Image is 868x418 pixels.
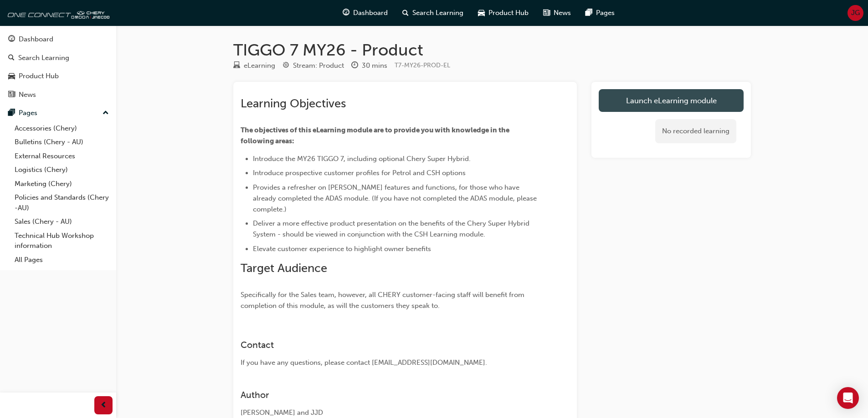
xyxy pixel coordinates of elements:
span: news-icon [543,7,550,19]
span: car-icon [478,7,485,19]
a: External Resources [11,149,113,163]
div: Duration [351,60,387,71]
a: Technical Hub Workshop information [11,229,113,253]
span: Provides a refresher on [PERSON_NAME] features and functions, for those who have already complete... [253,183,539,213]
div: Pages [19,108,37,118]
div: No recorded learning [655,119,736,143]
button: Pages [4,105,113,121]
span: Target Audience [241,261,327,275]
a: Sales (Chery - AU) [11,215,113,229]
div: Type [233,60,275,71]
button: JG [847,5,863,21]
span: learningResourceType_ELEARNING-icon [233,62,240,70]
h3: Author [241,390,537,400]
span: Dashboard [353,8,388,18]
a: Search Learning [4,50,113,66]
span: The objectives of this eLearning module are to provide you with knowledge in the following areas: [241,126,511,145]
span: prev-icon [100,400,107,411]
a: Dashboard [4,31,113,48]
div: News [19,90,36,100]
div: Search Learning [18,53,69,63]
img: oneconnect [5,4,109,22]
span: Search Learning [412,8,463,18]
div: Dashboard [19,34,53,45]
a: Bulletins (Chery - AU) [11,135,113,149]
span: car-icon [8,72,15,81]
a: Logistics (Chery) [11,163,113,177]
span: clock-icon [351,62,358,70]
span: News [554,8,571,18]
span: news-icon [8,91,15,99]
h1: TIGGO 7 MY26 - Product [233,40,751,60]
a: guage-iconDashboard [335,4,395,22]
div: [PERSON_NAME] and JJD [241,408,537,418]
span: Pages [596,8,615,18]
a: News [4,86,113,103]
a: Policies and Standards (Chery -AU) [11,191,113,215]
div: Product Hub [19,71,59,81]
span: Specifically for the Sales team, however, all CHERY customer-facing staff will benefit from compl... [241,291,526,310]
span: search-icon [402,7,409,19]
a: car-iconProduct Hub [471,4,536,22]
div: 30 mins [362,60,387,71]
h3: Contact [241,340,537,350]
div: Stream [282,60,344,71]
span: guage-icon [8,35,15,44]
span: Learning resource code [395,61,450,69]
a: All Pages [11,253,113,267]
span: Introduce prospective customer profiles for Petrol and CSH options [253,169,466,177]
span: Elevate customer experience to highlight owner benefits [253,245,431,253]
a: Accessories (Chery) [11,121,113,136]
a: pages-iconPages [578,4,622,22]
a: Marketing (Chery) [11,177,113,191]
span: JG [851,8,860,18]
span: Product Hub [488,8,529,18]
button: DashboardSearch LearningProduct HubNews [4,29,113,105]
a: Launch eLearning module [599,89,744,112]
span: search-icon [8,54,15,62]
span: target-icon [282,62,289,70]
span: pages-icon [8,109,15,117]
div: If you have any questions, please contact [EMAIL_ADDRESS][DOMAIN_NAME]. [241,358,537,368]
span: Introduce the MY26 TIGGO 7, including optional Chery Super Hybrid. [253,155,471,163]
span: Deliver a more effective product presentation on the benefits of the Chery Super Hybrid System - ... [253,219,531,238]
a: news-iconNews [536,4,578,22]
div: Stream: Product [293,60,344,71]
span: pages-icon [586,7,592,19]
span: up-icon [103,107,109,119]
span: guage-icon [343,7,349,19]
div: Open Intercom Messenger [837,387,859,409]
a: search-iconSearch Learning [395,4,471,22]
span: Learning Objectives [241,96,346,111]
a: Product Hub [4,68,113,85]
div: eLearning [244,60,275,71]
